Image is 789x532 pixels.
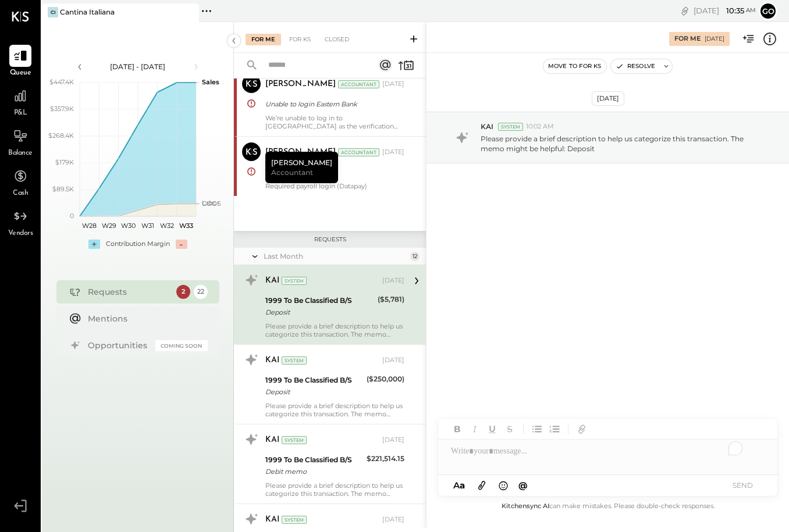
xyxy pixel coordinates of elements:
[1,125,40,159] a: Balance
[265,434,279,446] div: KAI
[547,422,562,437] button: Ordered List
[265,402,404,418] div: Please provide a brief description to help us categorize this transaction. The memo might be help...
[13,188,28,199] span: Cash
[450,479,468,492] button: Aa
[382,515,404,524] div: [DATE]
[282,277,307,285] div: System
[481,134,765,153] p: Please provide a brief description to help us categorize this transaction. The memo might be help...
[101,222,116,230] text: W29
[202,78,219,86] text: Sales
[48,7,58,17] div: CI
[88,240,100,249] div: +
[382,148,404,157] div: [DATE]
[382,435,404,445] div: [DATE]
[14,108,27,119] span: P&L
[265,275,279,287] div: KAI
[382,276,404,285] div: [DATE]
[106,240,170,249] div: Contribution Margin
[52,185,74,193] text: $89.5K
[10,68,31,78] span: Queue
[265,114,404,130] div: We’re unable to log in to [GEOGRAPHIC_DATA] as the verification code is currently being sent to t...
[502,422,517,437] button: Strikethrough
[176,285,190,299] div: 2
[485,422,500,437] button: Underline
[759,2,777,20] button: go
[265,147,336,158] div: [PERSON_NAME]
[202,199,219,207] text: Labor
[378,294,404,305] div: ($5,781)
[265,152,338,183] div: [PERSON_NAME]
[319,34,355,45] div: Closed
[265,481,404,498] div: Please provide a brief description to help us categorize this transaction. The memo might be help...
[88,313,202,324] div: Mentions
[1,165,40,199] a: Cash
[160,222,174,230] text: W32
[498,123,523,131] div: System
[382,80,404,89] div: [DATE]
[50,105,74,113] text: $357.9K
[55,158,74,166] text: $179K
[282,516,307,524] div: System
[574,422,589,437] button: Add URL
[450,422,465,437] button: Bold
[611,59,660,73] button: Resolve
[194,285,208,299] div: 22
[1,85,40,119] a: P&L
[120,222,135,230] text: W30
[264,251,407,261] div: Last Month
[679,5,691,17] div: copy link
[282,436,307,444] div: System
[515,478,531,492] button: @
[265,295,374,306] div: 1999 To Be Classified B/S
[283,34,317,45] div: For KS
[592,91,624,106] div: [DATE]
[246,34,281,45] div: For Me
[367,373,404,385] div: ($250,000)
[410,252,420,261] div: 12
[460,480,465,491] span: a
[543,59,606,73] button: Move to for ks
[518,480,528,491] span: @
[88,340,150,351] div: Opportunities
[265,355,279,366] div: KAI
[481,122,493,131] span: KAI
[438,440,777,463] div: To enrich screen reader interactions, please activate Accessibility in Grammarly extension settings
[265,306,374,318] div: Deposit
[88,286,170,298] div: Requests
[338,80,379,88] div: Accountant
[155,340,208,351] div: Coming Soon
[265,182,404,190] div: Required payroll login (Datapay)
[1,205,40,239] a: Vendors
[265,98,401,110] div: Unable to login Eastern Bank
[1,45,40,78] a: Queue
[70,212,74,220] text: 0
[60,7,115,17] div: Cantina Italiana
[526,122,554,131] span: 10:02 AM
[529,422,545,437] button: Unordered List
[382,356,404,365] div: [DATE]
[179,222,193,230] text: W33
[265,454,363,466] div: 1999 To Be Classified B/S
[265,514,279,526] div: KAI
[202,199,221,208] text: COGS
[8,228,33,239] span: Vendors
[141,222,154,230] text: W31
[674,34,701,44] div: For Me
[176,240,187,249] div: -
[367,453,404,465] div: $221,514.15
[467,422,482,437] button: Italic
[8,148,33,159] span: Balance
[338,148,379,156] div: Accountant
[48,131,74,140] text: $268.4K
[705,35,724,43] div: [DATE]
[265,374,363,386] div: 1999 To Be Classified B/S
[265,386,363,398] div: Deposit
[282,356,307,365] div: System
[82,222,97,230] text: W28
[265,466,363,477] div: Debit memo
[694,5,756,16] div: [DATE]
[49,78,74,86] text: $447.4K
[271,167,313,177] span: Accountant
[265,78,336,90] div: [PERSON_NAME]
[719,477,766,493] button: SEND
